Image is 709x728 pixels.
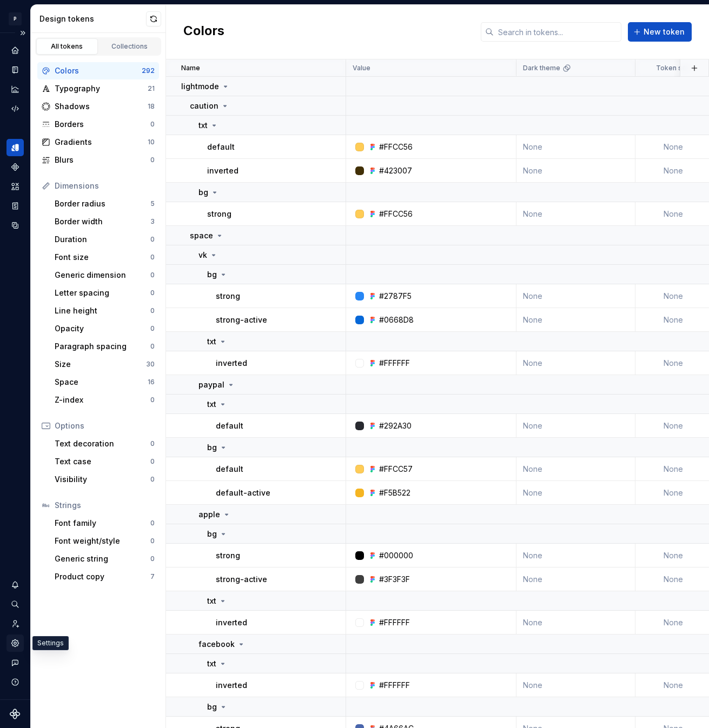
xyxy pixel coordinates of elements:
[216,315,267,325] p: strong-active
[148,84,155,93] div: 21
[150,475,155,484] div: 0
[6,635,24,652] a: Settings
[39,14,146,24] div: Design tokens
[55,438,150,449] div: Text decoration
[55,377,148,388] div: Space
[516,481,635,505] td: None
[10,709,21,719] a: Supernova Logo
[6,217,24,234] a: Data sources
[198,120,208,131] p: txt
[216,574,267,585] p: strong-active
[50,391,159,409] a: Z-index0
[55,518,150,529] div: Font family
[216,680,247,691] p: inverted
[150,439,155,448] div: 0
[150,324,155,333] div: 0
[15,25,30,41] button: Expand sidebar
[516,351,635,375] td: None
[150,519,155,527] div: 0
[37,98,159,115] a: Shadows18
[523,64,560,72] p: Dark theme
[379,574,410,585] div: #3F3F3F
[6,139,24,156] a: Design tokens
[150,235,155,244] div: 0
[150,120,155,129] div: 0
[216,617,247,628] p: inverted
[216,358,247,369] p: inverted
[50,284,159,302] a: Letter spacing0
[50,550,159,567] a: Generic string0
[55,181,155,191] div: Dimensions
[181,64,200,72] p: Name
[516,544,635,567] td: None
[37,151,159,169] a: Blurs0
[6,81,24,98] a: Analytics
[37,116,159,133] a: Borders0
[516,673,635,697] td: None
[379,464,413,475] div: #FFCC57
[6,42,24,59] a: Home
[55,571,150,582] div: Product copy
[6,178,24,195] div: Assets
[494,22,621,42] input: Search in tokens...
[379,209,413,219] div: #FFCC56
[207,529,217,539] p: bg
[150,217,155,226] div: 3
[55,305,150,316] div: Line height
[55,474,150,485] div: Visibility
[198,379,224,390] p: paypal
[50,471,159,488] a: Visibility0
[198,509,220,520] p: apple
[379,291,412,302] div: #2787F5
[55,341,150,352] div: Paragraph spacing
[207,209,231,219] p: strong
[150,396,155,404] div: 0
[216,550,240,561] p: strong
[516,457,635,481] td: None
[379,487,410,498] div: #F5B522
[32,636,69,650] div: Settings
[150,271,155,279] div: 0
[55,500,155,511] div: Strings
[6,596,24,613] div: Search ⌘K
[198,187,208,198] p: bg
[150,199,155,208] div: 5
[55,288,150,298] div: Letter spacing
[181,81,219,92] p: lightmode
[183,22,224,42] h2: Colors
[37,62,159,79] a: Colors292
[150,457,155,466] div: 0
[50,568,159,585] a: Product copy7
[207,442,217,453] p: bg
[6,158,24,176] a: Components
[379,550,413,561] div: #000000
[55,198,150,209] div: Border radius
[6,615,24,632] div: Invite team
[55,155,150,165] div: Blurs
[516,159,635,183] td: None
[379,315,414,325] div: #0668D8
[198,639,235,650] p: facebook
[516,611,635,635] td: None
[55,323,150,334] div: Opacity
[216,291,240,302] p: strong
[353,64,370,72] p: Value
[150,572,155,581] div: 7
[379,165,412,176] div: #423007
[6,100,24,117] a: Code automation
[55,270,150,280] div: Generic dimension
[207,269,217,280] p: bg
[6,197,24,215] a: Storybook stories
[142,66,155,75] div: 292
[6,654,24,671] button: Contact support
[150,306,155,315] div: 0
[150,156,155,164] div: 0
[50,532,159,550] a: Font weight/style0
[207,165,238,176] p: inverted
[55,65,142,76] div: Colors
[190,230,213,241] p: space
